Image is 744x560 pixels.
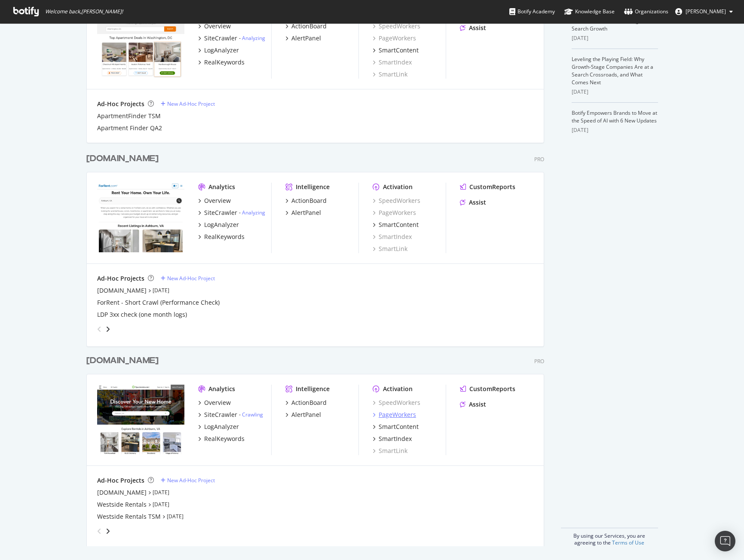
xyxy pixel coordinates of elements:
a: Analyzing [242,34,265,42]
div: [DATE] [572,88,658,96]
a: SiteCrawler- Analyzing [198,34,265,43]
a: AlertPanel [285,410,321,419]
a: SmartContent [373,422,419,431]
a: SmartLink [373,447,407,455]
div: - [239,411,263,418]
div: SmartLink [373,245,407,253]
div: AlertPanel [291,34,321,43]
div: SmartContent [379,220,419,229]
div: SmartContent [379,46,419,55]
a: LogAnalyzer [198,46,239,55]
a: [DATE] [167,513,184,520]
img: apartmentfinder.com [97,8,184,78]
a: CustomReports [460,385,515,393]
a: AlertPanel [285,34,321,43]
a: AlertPanel [285,208,321,217]
a: LogAnalyzer [198,422,239,431]
div: Analytics [208,183,235,191]
div: AlertPanel [291,410,321,419]
a: SmartLink [373,70,407,79]
div: SiteCrawler [204,34,237,43]
div: angle-right [105,325,111,334]
a: Assist [460,24,486,32]
div: AlertPanel [291,208,321,217]
a: [DOMAIN_NAME] [86,153,162,165]
a: Overview [198,22,231,31]
a: Leveling the Playing Field: Why Growth-Stage Companies Are at a Search Crossroads, and What Comes... [572,55,653,86]
a: SmartIndex [373,58,412,67]
div: New Ad-Hoc Project [167,275,215,282]
a: SpeedWorkers [373,196,420,205]
a: [DOMAIN_NAME] [97,286,147,295]
div: Analytics [208,385,235,393]
a: RealKeywords [198,435,245,443]
div: CustomReports [469,183,515,191]
div: RealKeywords [204,58,245,67]
a: ApartmentFinder TSM [97,112,161,120]
a: ActionBoard [285,398,327,407]
a: LogAnalyzer [198,220,239,229]
a: ActionBoard [285,196,327,205]
div: CustomReports [469,385,515,393]
div: RealKeywords [204,435,245,443]
a: SmartIndex [373,435,412,443]
div: Pro [534,156,544,163]
div: [DATE] [572,126,658,134]
a: Westside Rentals TSM [97,512,161,521]
div: Activation [383,183,413,191]
a: SiteCrawler- Analyzing [198,208,265,217]
div: ActionBoard [291,22,327,31]
a: [DOMAIN_NAME] [97,488,147,497]
div: angle-left [94,322,105,336]
div: [DOMAIN_NAME] [86,355,159,367]
div: New Ad-Hoc Project [167,100,215,107]
a: [DOMAIN_NAME] [86,355,162,367]
div: Assist [469,198,486,207]
a: PageWorkers [373,208,416,217]
a: SmartIndex [373,233,412,241]
div: PageWorkers [379,410,416,419]
div: SmartIndex [379,435,412,443]
a: New Ad-Hoc Project [161,100,215,107]
div: By using our Services, you are agreeing to the [561,528,658,546]
div: Ad-Hoc Projects [97,274,144,283]
a: SmartContent [373,220,419,229]
div: ActionBoard [291,398,327,407]
div: Botify Academy [509,7,555,16]
div: SiteCrawler [204,410,237,419]
div: Assist [469,400,486,409]
a: [DATE] [153,501,169,508]
a: Westside Rentals [97,500,147,509]
button: [PERSON_NAME] [668,5,740,18]
div: Intelligence [296,385,330,393]
div: New Ad-Hoc Project [167,477,215,484]
span: Welcome back, [PERSON_NAME] ! [45,8,123,15]
div: RealKeywords [204,233,245,241]
div: Overview [204,196,231,205]
a: Overview [198,398,231,407]
div: Ad-Hoc Projects [97,100,144,108]
a: Analyzing [242,209,265,216]
a: Assist [460,198,486,207]
div: angle-left [94,524,105,538]
a: Overview [198,196,231,205]
a: Botify Empowers Brands to Move at the Speed of AI with 6 New Updates [572,109,657,124]
div: [DOMAIN_NAME] [86,153,159,165]
div: Ad-Hoc Projects [97,476,144,485]
div: SmartContent [379,422,419,431]
a: SmartContent [373,46,419,55]
div: Pro [534,358,544,365]
div: - [239,209,265,216]
a: LDP 3xx check (one month logs) [97,310,187,319]
a: ForRent - Short Crawl (Performance Check) [97,298,220,307]
div: SpeedWorkers [373,398,420,407]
